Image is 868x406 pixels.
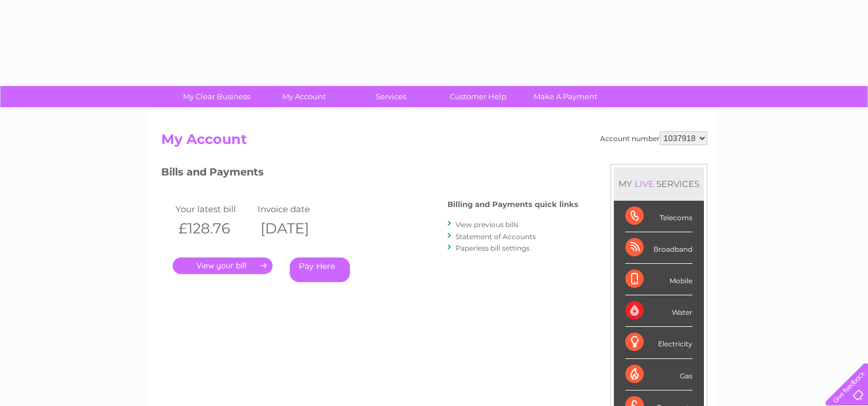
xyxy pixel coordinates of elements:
[625,264,692,295] div: Mobile
[456,220,519,229] a: View previous bills
[625,232,692,264] div: Broadband
[632,178,656,189] div: LIVE
[255,201,337,217] td: Invoice date
[255,217,337,240] th: [DATE]
[456,232,536,241] a: Statement of Accounts
[625,359,692,391] div: Gas
[173,217,255,240] th: £128.76
[614,167,704,200] div: MY SERVICES
[447,200,578,209] h4: Billing and Payments quick links
[169,86,264,107] a: My Clear Business
[518,86,613,107] a: Make A Payment
[456,244,530,252] a: Paperless bill settings
[625,327,692,358] div: Electricity
[290,257,350,282] a: Pay Here
[431,86,526,107] a: Customer Help
[256,86,351,107] a: My Account
[161,164,578,184] h3: Bills and Payments
[625,295,692,327] div: Water
[173,257,273,274] a: .
[173,201,255,217] td: Your latest bill
[161,131,707,153] h2: My Account
[344,86,438,107] a: Services
[625,201,692,232] div: Telecoms
[600,131,707,145] div: Account number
